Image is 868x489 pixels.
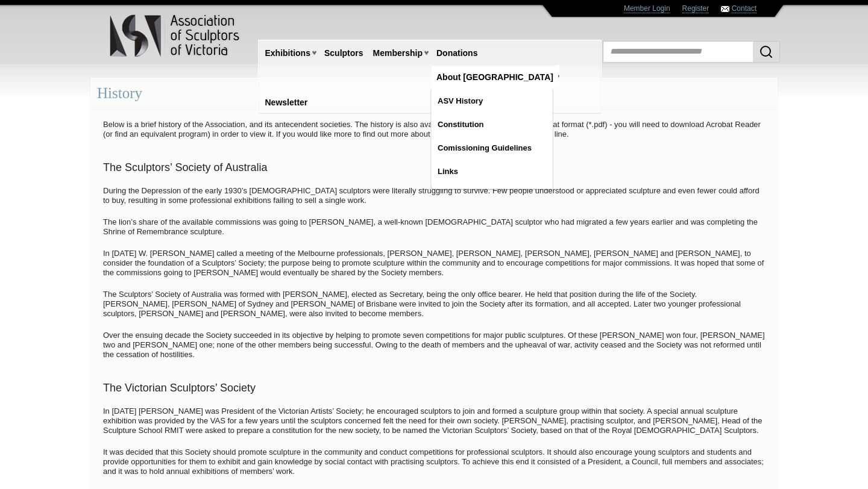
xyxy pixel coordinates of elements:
a: Member Login [624,4,670,13]
span: The Victorian Sculptors’ Society [103,382,256,394]
p: Below is a brief history of the Association, and its antecendent societies. The history is also a... [97,117,771,142]
img: logo.png [109,12,242,60]
img: Search [759,45,773,59]
p: The Sculptors’ Society of Australia was formed with [PERSON_NAME], elected as Secretary, being th... [97,287,771,322]
a: Donations [432,42,482,64]
a: ASV History [432,90,552,112]
a: Sculptors [319,42,368,64]
p: Over the ensuing decade the Society succeeded in its objective by helping to promote seven compet... [97,328,771,363]
a: Membership [368,42,427,64]
a: Constitution [432,114,552,135]
span: The Sculptors’ Society of Australia [103,161,267,173]
a: Newsletter [260,92,313,114]
p: In [DATE] W. [PERSON_NAME] called a meeting of the Melbourne professionals, [PERSON_NAME], [PERSO... [97,246,771,281]
a: Exhibitions [260,42,315,64]
a: About [GEOGRAPHIC_DATA] [432,66,558,89]
a: Register [682,4,709,13]
p: The lion’s share of the available commissions was going to [PERSON_NAME], a well-known [DEMOGRAPH... [97,214,771,240]
img: Contact ASV [721,6,729,12]
a: Comissioning Guidelines [432,137,552,159]
p: In [DATE] [PERSON_NAME] was President of the Victorian Artists’ Society; he encouraged sculptors ... [97,403,771,438]
div: History [90,78,778,110]
a: Links [432,161,552,182]
p: During the Depression of the early 1930’s [DEMOGRAPHIC_DATA] sculptors were literally struggling ... [97,183,771,208]
p: It was decided that this Society should promote sculpture in the community and conduct competitio... [97,444,771,479]
a: Contact [732,4,756,13]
